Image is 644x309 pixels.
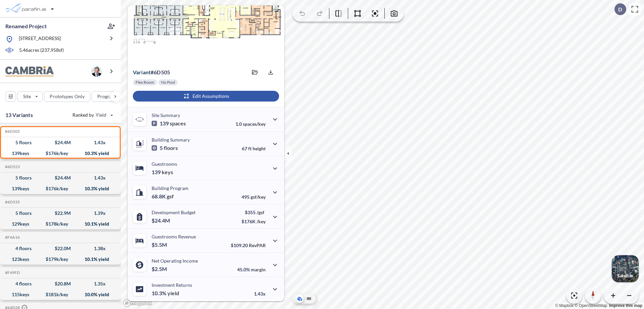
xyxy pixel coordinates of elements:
[19,47,64,54] p: 5.46 acres ( 237,958 sf)
[23,93,31,100] p: Site
[152,137,190,143] p: Building Summary
[162,169,173,176] span: keys
[612,255,639,282] img: Switcher Image
[243,121,266,127] span: spaces/key
[152,266,168,272] p: $2.5M
[167,290,179,297] span: yield
[254,291,266,297] p: 1.43x
[296,295,304,303] button: Aerial View
[152,234,196,239] p: Guestrooms Revenue
[91,66,102,77] img: user logo
[152,241,168,248] p: $5.5M
[123,299,152,307] a: Mapbox homepage
[4,129,20,134] h5: Click to copy the code
[152,282,192,288] p: Investment Returns
[5,23,47,30] p: Renamed Project
[133,91,279,102] button: Edit Assumptions
[617,273,633,278] p: Satellite
[152,169,173,176] p: 139
[96,112,107,118] span: Yield
[4,200,20,204] h5: Click to copy the code
[133,69,170,76] p: # 6d505
[97,93,116,100] p: Program
[241,209,266,215] p: $355
[92,91,128,102] button: Program
[152,193,174,200] p: 68.8K
[575,303,607,308] a: OpenStreetMap
[4,235,20,240] h5: Click to copy the code
[17,91,43,102] button: Site
[257,219,266,224] span: /key
[5,66,54,77] img: BrandImage
[152,185,189,191] p: Building Program
[19,35,61,43] p: [STREET_ADDRESS]
[152,161,177,167] p: Guestrooms
[555,303,574,308] a: Mapbox
[170,120,186,127] span: spaces
[242,146,266,151] p: 67
[167,193,174,200] span: gsf
[241,194,266,200] p: 495
[251,267,266,272] span: margin
[44,91,90,102] button: Prototypes Only
[249,242,266,248] span: RevPAR
[152,120,186,127] p: 139
[251,194,266,200] span: gsf/key
[609,303,642,308] a: Improve this map
[253,146,266,151] span: height
[235,121,266,127] p: 1.0
[237,267,266,272] p: 45.0%
[152,290,179,297] p: 10.3%
[231,242,266,248] p: $109.20
[257,209,264,215] span: /gsf
[152,145,178,151] p: 5
[152,209,196,215] p: Development Budget
[67,110,117,120] button: Ranked by Yield
[152,217,171,224] p: $24.4M
[248,146,252,151] span: ft
[136,80,154,85] p: Flex Room
[612,255,639,282] button: Switcher ImageSatellite
[152,258,198,264] p: Net Operating Income
[4,164,20,169] h5: Click to copy the code
[161,80,175,85] p: No Pool
[50,93,85,100] p: Prototypes Only
[133,69,151,75] span: Variant
[164,145,178,151] span: floors
[4,270,20,275] h5: Click to copy the code
[241,219,266,224] p: $176K
[152,112,180,118] p: Site Summary
[618,6,622,12] p: D
[5,111,33,119] p: 13 Variants
[305,295,313,303] button: Site Plan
